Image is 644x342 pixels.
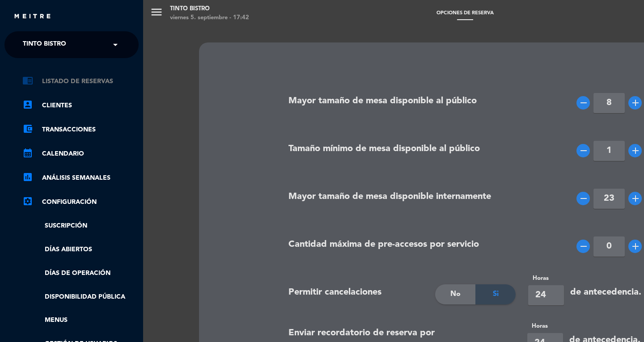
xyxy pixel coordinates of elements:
[22,124,139,135] a: account_balance_walletTransacciones
[22,173,139,183] a: assessmentANÁLISIS SEMANALES
[22,172,33,182] i: assessment
[22,100,139,111] a: account_boxClientes
[22,221,139,231] a: Suscripción
[13,13,51,20] img: MEITRE
[22,75,33,86] i: chrome_reader_mode
[22,76,139,87] a: chrome_reader_modeListado de Reservas
[22,148,33,158] i: calendar_month
[22,123,33,134] i: account_balance_wallet
[22,268,139,279] a: Días de Operación
[22,315,139,325] a: Menus
[22,292,139,302] a: Disponibilidad pública
[22,99,33,110] i: account_box
[22,245,139,255] a: Días abiertos
[22,196,33,207] i: settings_applications
[23,35,66,54] span: Tinto Bistro
[22,148,139,159] a: calendar_monthCalendario
[22,197,139,207] a: Configuración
